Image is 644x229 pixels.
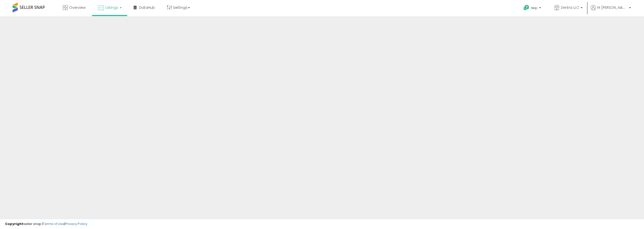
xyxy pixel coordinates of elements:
[43,221,64,226] a: Terms of Use
[531,6,538,10] span: Help
[519,1,546,16] a: Help
[105,5,118,10] span: Listings
[591,5,631,16] a: Hi [PERSON_NAME]
[139,5,155,10] span: DataHub
[69,5,86,10] span: Overview
[5,222,87,226] div: seller snap | |
[597,5,627,10] span: Hi [PERSON_NAME]
[561,5,579,10] span: Zentra LLC
[5,221,23,226] strong: Copyright
[65,221,87,226] a: Privacy Policy
[523,5,530,11] i: Get Help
